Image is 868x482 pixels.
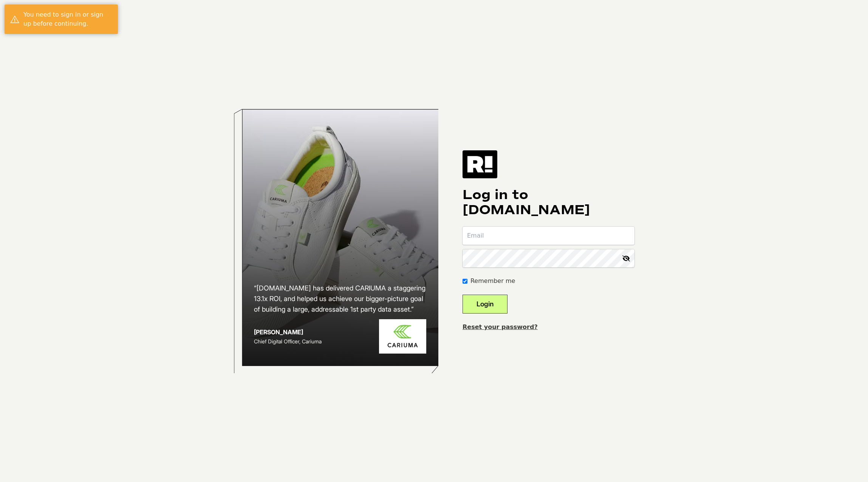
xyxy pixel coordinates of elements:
[254,283,426,315] h2: “[DOMAIN_NAME] has delivered CARIUMA a staggering 13.1x ROI, and helped us achieve our bigger-pic...
[463,295,507,314] button: Login
[379,319,426,354] img: Cariuma
[463,323,538,331] a: Reset your password?
[254,338,322,345] span: Chief Digital Officer, Cariuma
[463,150,497,178] img: Retention.com
[23,10,112,28] div: You need to sign in or sign up before continuing.
[254,328,303,336] strong: [PERSON_NAME]
[470,277,515,286] label: Remember me
[463,227,634,245] input: Email
[463,187,634,218] h1: Log in to [DOMAIN_NAME]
